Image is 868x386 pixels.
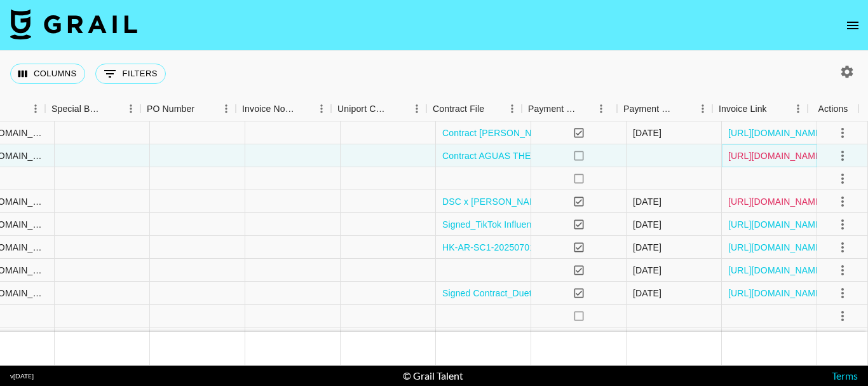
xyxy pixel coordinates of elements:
[442,218,810,231] a: Signed_TikTok Influencer Collab_@jacob.[PERSON_NAME].161_Headshot Generation.pdf
[45,97,140,121] div: Special Booking Type
[104,100,121,118] button: Sort
[832,237,853,258] button: select merge strategy
[194,100,212,118] button: Sort
[403,369,463,382] div: © Grail Talent
[10,64,85,84] button: Select columns
[832,214,853,235] button: select merge strategy
[675,100,693,118] button: Sort
[294,100,312,118] button: Sort
[484,100,502,118] button: Sort
[693,99,712,118] button: Menu
[623,97,675,121] div: Payment Sent Date
[217,99,236,118] button: Menu
[633,218,661,231] div: 7/29/2025
[503,99,522,118] button: Menu
[633,195,661,208] div: 8/15/2025
[331,97,426,121] div: Uniport Contact Email
[95,64,166,84] button: Show filters
[10,372,34,380] div: v [DATE]
[712,97,808,121] div: Invoice Link
[767,100,785,118] button: Sort
[728,149,824,162] a: [URL][DOMAIN_NAME]
[728,241,824,254] a: [URL][DOMAIN_NAME]
[808,97,858,121] div: Actions
[147,97,194,121] div: PO Number
[51,97,104,121] div: Special Booking Type
[522,97,617,121] div: Payment Sent
[728,127,824,139] a: [URL][DOMAIN_NAME]
[442,195,560,208] a: DSC x [PERSON_NAME].pdf
[390,100,407,118] button: Sort
[407,99,426,118] button: Menu
[728,195,824,208] a: [URL][DOMAIN_NAME]
[617,97,712,121] div: Payment Sent Date
[633,264,661,277] div: 7/15/2025
[818,97,848,121] div: Actions
[728,218,824,231] a: [URL][DOMAIN_NAME]
[442,241,631,254] a: HK-AR-SC1-20250701-1697 - Jacob_Cline.pdf
[433,97,484,121] div: Contract File
[242,97,294,121] div: Invoice Notes
[719,97,767,121] div: Invoice Link
[832,328,853,350] button: select merge strategy
[633,287,661,300] div: 8/4/2025
[728,287,824,300] a: [URL][DOMAIN_NAME]
[832,145,853,167] button: select merge strategy
[426,97,522,121] div: Contract File
[728,264,824,277] a: [URL][DOMAIN_NAME]
[528,97,578,121] div: Payment Sent
[832,122,853,144] button: select merge strategy
[442,149,698,162] a: Contract AGUAS THE TEROR TRAIL x @royalkmpa-signed.pdf
[832,369,858,382] a: Terms
[236,97,331,121] div: Invoice Notes
[832,191,853,212] button: select merge strategy
[337,97,390,121] div: Uniport Contact Email
[578,100,595,118] button: Sort
[633,127,661,139] div: 8/6/2025
[26,99,45,118] button: Menu
[832,259,853,281] button: select merge strategy
[789,99,808,118] button: Menu
[10,9,137,39] img: Grail Talent
[840,13,865,38] button: open drawer
[442,287,570,300] a: Signed Contract_Duet App.JPG
[832,168,853,190] button: select merge strategy
[121,99,140,118] button: Menu
[312,99,331,118] button: Menu
[832,282,853,304] button: select merge strategy
[633,241,661,254] div: 8/3/2025
[592,99,611,118] button: Menu
[442,127,569,139] a: Contract [PERSON_NAME].pdf
[832,305,853,327] button: select merge strategy
[140,97,236,121] div: PO Number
